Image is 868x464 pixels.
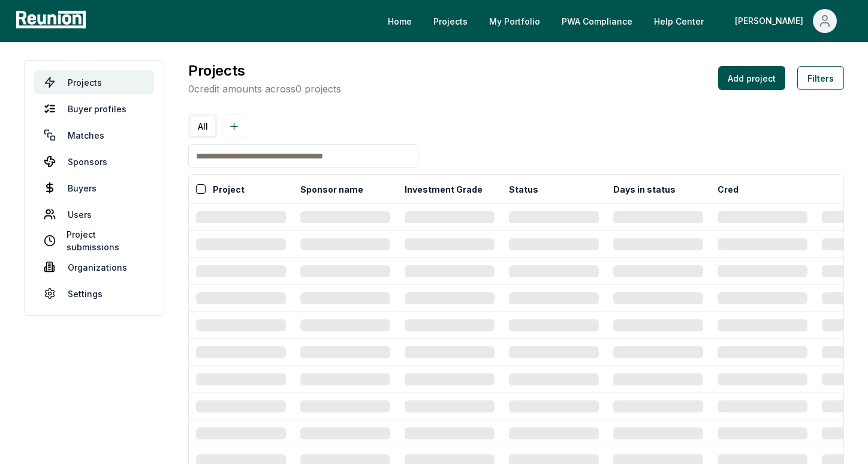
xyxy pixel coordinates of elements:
[188,82,341,96] p: 0 credit amounts across 0 projects
[34,176,154,200] a: Buyers
[611,177,678,201] button: Days in status
[34,149,154,173] a: Sponsors
[718,66,785,90] button: Add project
[507,177,541,201] button: Status
[34,202,154,226] a: Users
[644,9,713,33] a: Help Center
[378,9,421,33] a: Home
[34,282,154,306] a: Settings
[34,229,154,253] a: Project submissions
[480,9,550,33] a: My Portfolio
[34,123,154,147] a: Matches
[210,177,247,201] button: Project
[424,9,477,33] a: Projects
[402,177,485,201] button: Investment Grade
[725,9,846,33] button: [PERSON_NAME]
[735,9,808,33] div: [PERSON_NAME]
[378,9,856,33] nav: Main
[188,60,341,82] h3: Projects
[797,66,844,90] button: Filters
[715,177,768,201] button: Credit type
[34,70,154,94] a: Projects
[298,177,366,201] button: Sponsor name
[34,255,154,279] a: Organizations
[191,116,215,136] button: All
[552,9,642,33] a: PWA Compliance
[34,97,154,121] a: Buyer profiles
